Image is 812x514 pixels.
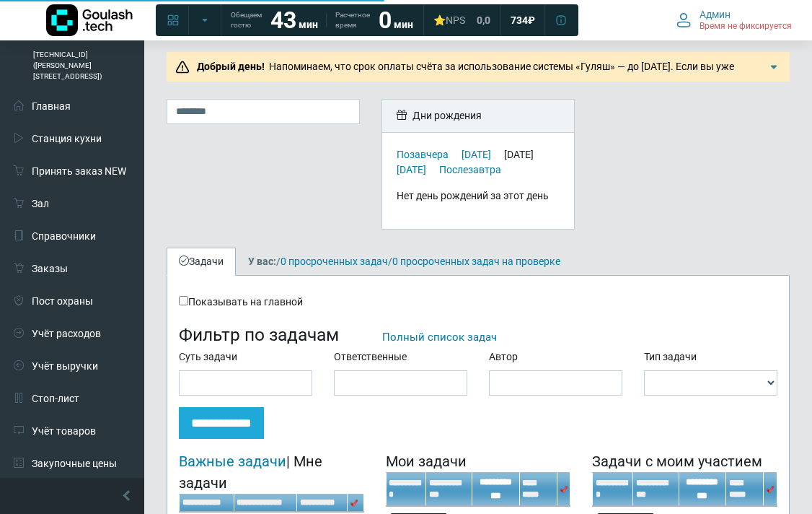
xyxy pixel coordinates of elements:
[179,349,237,365] label: Суть задачи
[425,7,499,33] a: ⭐NPS 0,0
[502,7,544,33] a: 734 ₽
[700,8,731,21] span: Админ
[179,450,364,494] div: | Мне задачи
[231,10,262,30] span: Обещаем гостю
[394,19,413,30] span: мин
[433,14,465,27] div: ⭐
[397,164,426,175] a: [DATE]
[477,14,490,27] span: 0,0
[511,14,528,27] span: 734
[767,60,781,74] img: Подробнее
[592,450,777,472] div: Задачи с моим участием
[237,254,571,269] div: / /
[46,4,133,36] img: Логотип компании Goulash.tech
[175,60,190,74] img: Предупреждение
[179,324,777,345] h3: Фильтр по задачам
[386,450,571,472] div: Мои задачи
[392,256,560,267] a: 0 просроченных задач на проверке
[179,453,286,470] a: Важные задачи
[397,149,449,160] a: Позавчера
[382,100,574,133] div: Дни рождения
[397,188,560,204] div: Нет день рождений за этот день
[299,19,318,30] span: мин
[528,14,535,27] span: ₽
[167,248,236,276] a: Задачи
[382,331,497,344] a: Полный список задач
[193,61,765,103] span: Напоминаем, что срок оплаты счёта за использование системы «Гуляш» — до [DATE]. Если вы уже произ...
[668,5,800,35] button: Админ Время не фиксируется
[644,349,697,365] label: Тип задачи
[462,149,491,160] a: [DATE]
[248,256,276,267] b: У вас:
[197,61,265,72] b: Добрый день!
[179,295,777,310] div: Показывать на главной
[335,10,370,30] span: Расчетное время
[446,14,465,26] span: NPS
[281,256,388,267] a: 0 просроченных задач
[439,164,501,175] a: Послезавтра
[504,149,544,160] div: [DATE]
[700,21,792,32] span: Время не фиксируется
[379,6,392,34] strong: 0
[334,349,407,365] label: Ответственные
[489,349,518,365] label: Автор
[222,7,422,33] a: Обещаем гостю 43 мин Расчетное время 0 мин
[270,6,296,34] strong: 43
